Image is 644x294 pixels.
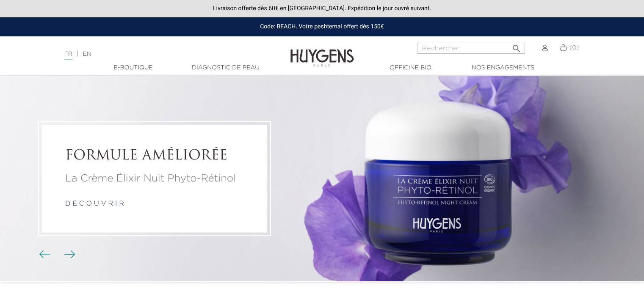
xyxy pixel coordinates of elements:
p: La Crème Élixir Nuit Phyto-Rétinol [65,171,244,186]
a: EN [83,51,91,57]
a: E-Boutique [91,63,176,72]
a: FR [64,51,72,60]
span: (0) [569,45,579,51]
img: Huygens [290,36,354,68]
input: Rechercher [417,43,525,54]
a: Diagnostic de peau [183,63,268,72]
button:  [509,40,524,52]
a: Nos engagements [461,63,545,72]
a: d é c o u v r i r [65,201,124,207]
i:  [511,41,522,51]
div: Boutons du carrousel [42,248,70,261]
a: Officine Bio [368,63,453,72]
h2: FORMULE AMÉLIORÉE [65,148,244,165]
div: | [60,49,262,59]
